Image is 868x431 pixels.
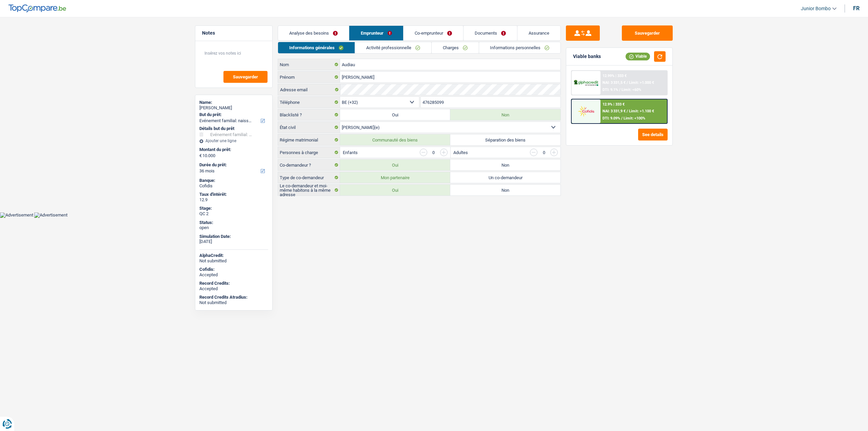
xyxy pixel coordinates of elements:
div: 0 [541,150,547,155]
div: fr [853,5,860,12]
a: Junior Bombo [795,3,836,14]
label: État civil [278,122,340,133]
a: Charges [432,42,479,53]
label: Mon partenaire [340,172,450,183]
a: Activité professionnelle [355,42,431,53]
span: / [627,80,628,85]
div: Simulation Date: [199,234,268,239]
div: [PERSON_NAME] [199,105,268,111]
label: Le co-demandeur et moi-même habitons à la même adresse [278,185,340,195]
button: See details [638,129,668,140]
span: Limit: <100% [624,116,645,120]
div: Record Credits: [199,281,268,286]
div: Accepted [199,286,268,292]
div: Ajouter une ligne [199,138,268,143]
div: Viable banks [573,54,601,59]
img: AlphaCredit [573,79,598,87]
span: Sauvegarder [233,75,258,79]
span: Limit: >1.000 € [629,80,654,85]
a: Assurance [517,26,560,40]
span: DTI: 9.1% [603,88,618,92]
a: Informations générales [278,42,355,53]
div: 12.99% | 333 € [603,74,627,78]
a: Co-emprunteur [403,26,463,40]
a: Documents [463,26,517,40]
div: [DATE] [199,239,268,244]
div: Détails but du prêt [199,126,268,131]
label: Durée du prêt: [199,162,267,168]
div: Cofidis: [199,267,268,272]
a: Informations personnelles [479,42,561,53]
label: But du prêt: [199,112,267,117]
div: AlphaCredit: [199,253,268,258]
label: Adresse email [278,84,340,95]
span: NAI: 3 331,5 € [603,80,626,85]
label: Non [450,160,560,170]
label: Enfants [343,150,358,155]
label: Personnes à charge [278,147,340,158]
img: TopCompare Logo [8,4,66,13]
span: Limit: <60% [622,88,641,92]
label: Séparation des biens [450,134,560,145]
label: Adultes [453,150,468,155]
label: Oui [340,185,450,195]
img: Advertisement [34,212,67,218]
div: Record Credits Atradius: [199,295,268,300]
span: Junior Bombo [801,6,831,12]
div: Not submitted [199,258,268,264]
div: Cofidis [199,183,268,189]
span: € [199,153,202,158]
label: Régime matrimonial [278,134,340,145]
label: Non [450,109,560,120]
label: Un co-demandeur [450,172,560,183]
label: Montant du prêt: [199,147,267,152]
div: Banque: [199,178,268,183]
div: Name: [199,100,268,105]
span: / [619,88,620,92]
div: Not submitted [199,300,268,305]
span: / [621,116,623,120]
label: Blacklisté ? [278,109,340,120]
span: DTI: 9.09% [603,116,620,120]
label: Nom [278,59,340,70]
div: Viable [626,53,650,60]
button: Sauvegarder [223,71,268,83]
div: Taux d'intérêt: [199,192,268,197]
a: Emprunteur [349,26,403,40]
div: Stage: [199,206,268,211]
img: Cofidis [573,105,598,117]
button: Sauvegarder [622,25,673,41]
label: Type de co-demandeur [278,172,340,183]
label: Téléphone [278,97,340,108]
div: 0 [431,150,437,155]
div: 12.9 [199,197,268,203]
a: Analyse des besoins [278,26,349,40]
label: Oui [340,160,450,170]
label: Communauté des biens [340,134,450,145]
span: / [627,109,628,113]
div: QC 2 [199,211,268,217]
input: 401020304 [421,97,561,108]
div: Status: [199,220,268,225]
div: Accepted [199,272,268,278]
label: Co-demandeur ? [278,160,340,170]
label: Oui [340,109,450,120]
label: Non [450,185,560,195]
span: Limit: >1.100 € [629,109,654,113]
span: NAI: 3 331,9 € [603,109,626,113]
div: 12.9% | 333 € [603,102,625,107]
div: open [199,225,268,230]
label: Prénom [278,72,340,82]
h5: Notes [202,30,265,36]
